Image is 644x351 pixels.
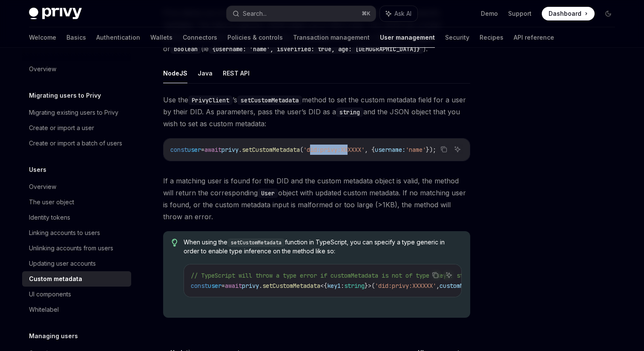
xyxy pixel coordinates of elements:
a: Recipes [480,27,503,48]
button: Java [198,63,213,83]
svg: Tip [172,239,178,247]
span: customMetadata [440,282,487,290]
a: Welcome [29,27,56,48]
div: Linking accounts to users [29,228,100,238]
span: Use the ’s method to set the custom metadata field for a user by their DID. As parameters, pass t... [163,94,470,130]
span: 'did:privy:XXXXXX' [375,282,436,290]
h5: Managing users [29,331,78,341]
a: API reference [514,27,554,48]
img: dark logo [29,8,82,20]
a: Unlinking accounts from users [22,241,131,256]
span: privy [221,146,239,154]
span: . [259,282,262,290]
span: , [436,282,440,290]
span: 'did:privy:XXXXXX' [303,146,365,154]
span: When using the function in TypeScript, you can specify a type generic in order to enable type inf... [184,238,462,255]
span: setCustomMetadata [262,282,320,290]
code: PrivyClient [188,96,233,105]
div: UI components [29,289,71,299]
a: Create or import a batch of users [22,136,131,151]
span: }>( [365,282,375,290]
div: Create or import a batch of users [29,138,122,148]
span: : [341,282,344,290]
code: setCustomMetadata [227,238,285,247]
code: User [258,189,278,198]
span: <{ [320,282,327,290]
h5: Users [29,165,46,175]
div: Overview [29,64,56,74]
span: await [225,282,242,290]
a: Transaction management [293,27,370,48]
code: {username: 'name', isVerified: true, age: [DEMOGRAPHIC_DATA]} [209,44,423,54]
span: username: [375,146,405,154]
span: await [204,146,221,154]
div: Migrating existing users to Privy [29,107,118,118]
code: setCustomMetadata [237,96,302,105]
button: Search...⌘K [227,6,376,21]
button: Toggle dark mode [601,7,615,20]
code: boolean [170,44,201,54]
div: Overview [29,182,56,192]
a: Migrating existing users to Privy [22,105,131,120]
div: Identity tokens [29,212,70,223]
button: Ask AI [452,144,463,155]
span: , { [365,146,375,154]
h5: Migrating users to Privy [29,90,101,101]
span: = [201,146,204,154]
a: Support [508,9,532,18]
button: Ask AI [380,6,417,21]
a: Updating user accounts [22,256,131,271]
button: REST API [223,63,250,83]
button: Copy the contents from the code block [438,144,449,155]
span: user [187,146,201,154]
span: string [344,282,365,290]
span: If a matching user is found for the DID and the custom metadata object is valid, the method will ... [163,175,470,223]
span: . [239,146,242,154]
a: Demo [481,9,498,18]
a: Policies & controls [227,27,283,48]
span: // TypeScript will throw a type error if customMetadata is not of type {key1: string} [191,272,480,279]
a: Overview [22,61,131,77]
a: Basics [66,27,86,48]
span: key1 [327,282,341,290]
a: Wallets [150,27,172,48]
a: Whitelabel [22,302,131,317]
span: privy [242,282,259,290]
a: Create or import a user [22,120,131,136]
a: Authentication [96,27,140,48]
span: = [221,282,225,290]
a: Dashboard [542,7,595,20]
span: }); [426,146,436,154]
span: ⌘ K [362,10,371,17]
button: Copy the contents from the code block [430,270,441,281]
button: Ask AI [443,270,454,281]
span: const [191,282,208,290]
a: UI components [22,287,131,302]
a: Connectors [183,27,217,48]
span: user [208,282,221,290]
div: Custom metadata [29,274,82,284]
button: NodeJS [163,63,187,83]
span: setCustomMetadata [242,146,300,154]
a: Security [445,27,469,48]
code: string [336,107,363,117]
a: The user object [22,194,131,210]
a: Custom metadata [22,271,131,287]
span: Dashboard [549,9,581,18]
a: Identity tokens [22,210,131,225]
a: Linking accounts to users [22,225,131,241]
span: 'name' [405,146,426,154]
div: Search... [243,9,267,19]
span: ( [300,146,303,154]
div: Whitelabel [29,305,59,315]
a: User management [380,27,435,48]
div: The user object [29,197,74,207]
a: Overview [22,179,131,194]
span: const [170,146,187,154]
div: Create or import a user [29,123,94,133]
div: Updating user accounts [29,258,96,269]
span: Ask AI [394,9,411,18]
div: Unlinking accounts from users [29,243,113,253]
